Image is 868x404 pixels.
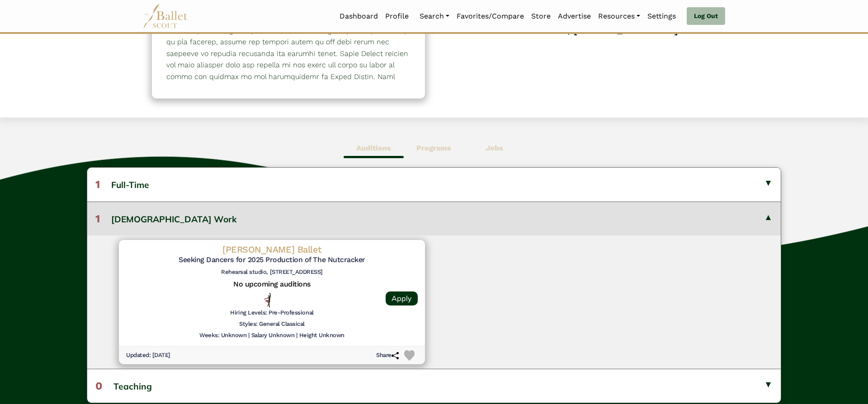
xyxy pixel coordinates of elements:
[87,168,781,201] button: 1Full-Time
[126,244,418,255] h4: [PERSON_NAME] Ballet
[404,350,415,361] img: Heart
[87,369,781,403] button: 0Teaching
[356,144,391,152] b: Auditions
[528,7,554,26] a: Store
[453,7,528,26] a: Favorites/Compare
[644,7,679,26] a: Settings
[264,293,271,307] img: All
[336,7,382,26] a: Dashboard
[239,320,305,328] h6: Styles: General Classical
[248,332,250,339] h6: |
[87,202,781,235] button: 1[DEMOGRAPHIC_DATA] Work
[296,332,297,339] h6: |
[382,7,412,26] a: Profile
[376,352,399,359] h6: Share
[251,332,294,339] h6: Salary Unknown
[443,16,716,89] div: Rehearsal studio, [STREET_ADDRESS]
[416,7,453,26] a: Search
[230,309,313,317] h6: Hiring Levels: Pre-Professional
[126,352,170,359] h6: Updated: [DATE]
[95,212,100,225] span: 1
[386,291,418,305] a: Apply
[416,144,451,152] b: Programs
[687,7,725,25] a: Log Out
[299,332,344,339] h6: Height Unknown
[95,380,102,392] span: 0
[486,144,503,152] b: Jobs
[554,7,594,26] a: Advertise
[95,178,100,191] span: 1
[594,7,644,26] a: Resources
[126,280,418,289] h5: No upcoming auditions
[126,255,418,265] h5: Seeking Dancers for 2025 Production of The Nutcracker
[126,268,418,276] h6: Rehearsal studio, [STREET_ADDRESS]
[199,332,246,339] h6: Weeks: Unknown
